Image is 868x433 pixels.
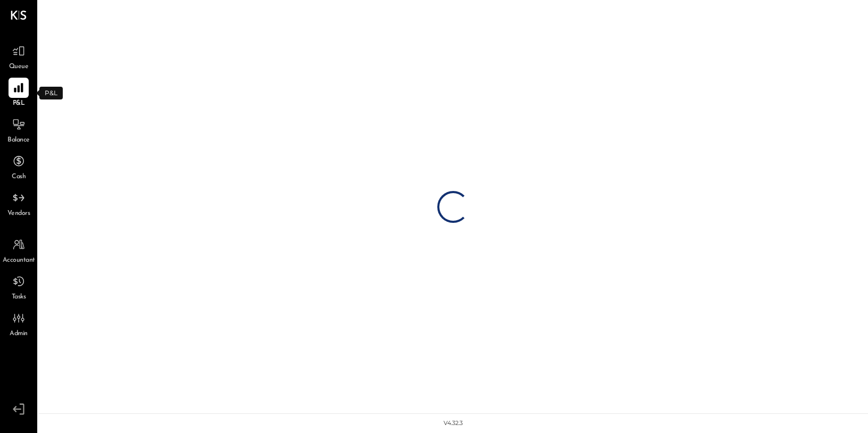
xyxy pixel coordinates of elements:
span: Accountant [3,256,35,265]
a: Cash [1,151,37,182]
a: P&L [1,78,37,109]
span: Balance [7,136,30,145]
a: Tasks [1,271,37,302]
span: P&L [13,99,25,109]
a: Balance [1,114,37,145]
a: Accountant [1,235,37,265]
a: Admin [1,308,37,339]
a: Queue [1,41,37,72]
div: P&L [39,87,63,99]
a: Vendors [1,188,37,219]
span: Queue [9,62,29,72]
span: Cash [12,172,26,182]
span: Tasks [12,293,26,302]
span: Vendors [7,209,30,219]
span: Admin [10,329,28,339]
div: v 4.32.3 [444,419,463,428]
